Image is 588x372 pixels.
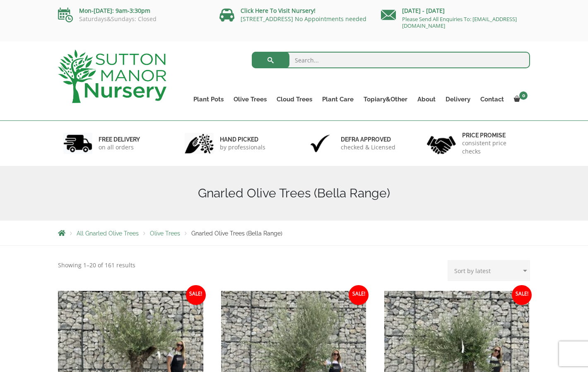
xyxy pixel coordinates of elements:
p: Showing 1–20 of 161 results [58,260,135,270]
img: 1.jpg [63,133,92,154]
a: Topiary&Other [359,94,412,105]
p: [DATE] - [DATE] [381,6,530,16]
select: Shop order [448,260,530,281]
a: Click Here To Visit Nursery! [241,7,316,14]
span: Gnarled Olive Trees (Bella Range) [191,230,282,237]
nav: Breadcrumbs [58,230,530,236]
img: 2.jpg [185,133,214,154]
a: Contact [475,94,509,105]
a: Olive Trees [150,230,180,237]
img: logo [58,50,166,103]
span: Sale! [186,285,206,305]
a: About [412,94,441,105]
a: Please Send All Enquiries To: [EMAIL_ADDRESS][DOMAIN_NAME] [402,15,517,29]
h1: Gnarled Olive Trees (Bella Range) [58,186,530,201]
p: Mon-[DATE]: 9am-3:30pm [58,6,207,16]
a: Olive Trees [229,94,272,105]
a: Plant Care [317,94,359,105]
img: 3.jpg [306,133,335,154]
span: 0 [519,91,528,100]
h6: FREE DELIVERY [99,136,140,143]
h6: hand picked [220,136,265,143]
img: 4.jpg [427,131,456,156]
a: All Gnarled Olive Trees [77,230,139,237]
p: Saturdays&Sundays: Closed [58,16,207,22]
input: Search... [252,52,530,68]
p: by professionals [220,143,265,151]
span: Sale! [349,285,369,305]
p: checked & Licensed [341,143,395,151]
a: Plant Pots [188,94,229,105]
a: [STREET_ADDRESS] No Appointments needed [241,15,366,23]
p: on all orders [99,143,140,151]
span: Sale! [512,285,532,305]
h6: Defra approved [341,136,395,143]
p: consistent price checks [462,139,525,156]
a: Delivery [441,94,475,105]
a: 0 [509,94,530,105]
a: Cloud Trees [272,94,317,105]
h6: Price promise [462,132,525,139]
